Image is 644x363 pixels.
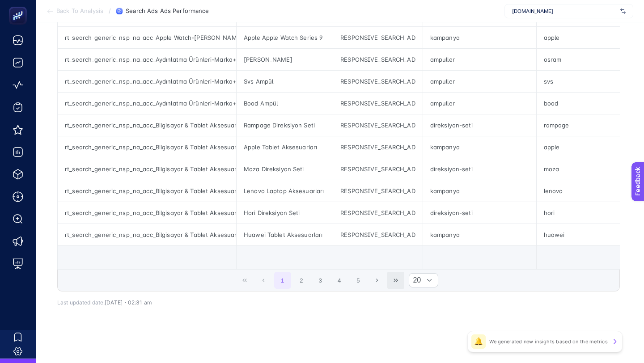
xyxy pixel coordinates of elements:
[333,114,423,136] div: RESPONSIVE_SEARCH_AD
[58,27,236,48] div: rt_search_generic_nsp_na_acc_Apple Watch-[PERSON_NAME]+Category Search-PL3-SA360
[333,158,423,180] div: RESPONSIVE_SEARCH_AD
[423,136,536,158] div: kampanya
[423,93,536,114] div: ampuller
[312,272,329,289] button: 3
[423,224,536,245] div: kampanya
[58,49,236,70] div: rt_search_generic_nsp_na_acc_Aydınlatma Ürünleri-Marka+Category Search-PL3-SA360
[333,224,423,245] div: RESPONSIVE_SEARCH_AD
[237,71,333,92] div: Svs Ampül
[58,224,236,245] div: rt_search_generic_nsp_na_acc_Bilgisayar & Tablet Aksesuarları-Marka+Category Search-PL3-SA360
[274,272,291,289] button: 1
[423,27,536,48] div: kampanya
[237,224,333,245] div: Huawei Tablet Aksesuarları
[57,299,105,306] span: Last updated date:
[423,114,536,136] div: direksiyon-seti
[620,7,626,16] img: svg%3e
[237,202,333,224] div: Hori Direksiyon Seti
[489,338,608,345] p: We generated new insights based on the metrics
[333,27,423,48] div: RESPONSIVE_SEARCH_AD
[333,71,423,92] div: RESPONSIVE_SEARCH_AD
[237,114,333,136] div: Rampage Direksiyon Seti
[423,158,536,180] div: direksiyon-seti
[423,71,536,92] div: ampuller
[237,180,333,202] div: Lenovo Laptop Aksesuarları
[58,93,236,114] div: rt_search_generic_nsp_na_acc_Aydınlatma Ürünleri-Marka+Category Search-PL3-SA360
[333,93,423,114] div: RESPONSIVE_SEARCH_AD
[423,202,536,224] div: direksiyon-seti
[293,272,310,289] button: 2
[58,71,236,92] div: rt_search_generic_nsp_na_acc_Aydınlatma Ürünleri-Marka+Category Search-PL3-SA360
[471,334,486,349] div: 🔔
[237,27,333,48] div: Apple Apple Watch Series 9
[333,136,423,158] div: RESPONSIVE_SEARCH_AD
[105,299,152,306] span: [DATE]・02:31 am
[58,180,236,202] div: rt_search_generic_nsp_na_acc_Bilgisayar & Tablet Aksesuarları-Marka+Category Search-PL3-SA360
[350,272,367,289] button: 5
[56,8,103,15] span: Back To Analysis
[237,49,333,70] div: [PERSON_NAME]
[423,49,536,70] div: ampuller
[409,274,421,287] span: Rows per page
[237,158,333,180] div: Moza Direksiyon Seti
[331,272,348,289] button: 4
[333,49,423,70] div: RESPONSIVE_SEARCH_AD
[58,114,236,136] div: rt_search_generic_nsp_na_acc_Bilgisayar & Tablet Aksesuarları-Marka+Category Search-PL3-SA360
[333,202,423,224] div: RESPONSIVE_SEARCH_AD
[237,93,333,114] div: Bood Ampül
[369,272,386,289] button: Next Page
[58,202,236,224] div: rt_search_generic_nsp_na_acc_Bilgisayar & Tablet Aksesuarları-Marka+Category Search-PL3-SA360
[333,180,423,202] div: RESPONSIVE_SEARCH_AD
[126,8,209,15] span: Search Ads Ads Performance
[387,272,404,289] button: Last Page
[237,136,333,158] div: Apple Tablet Aksesuarları
[58,136,236,158] div: rt_search_generic_nsp_na_acc_Bilgisayar & Tablet Aksesuarları-Marka+Category Search-PL3-SA360
[109,7,111,14] span: /
[58,158,236,180] div: rt_search_generic_nsp_na_acc_Bilgisayar & Tablet Aksesuarları-Marka+Category Search-PL3-SA360
[5,3,34,10] span: Feedback
[512,8,617,15] span: [DOMAIN_NAME]
[423,180,536,202] div: kampanya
